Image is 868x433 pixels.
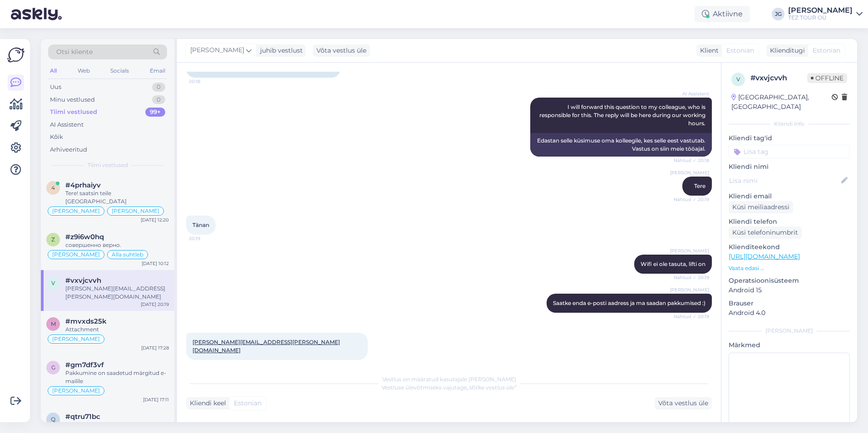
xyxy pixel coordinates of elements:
div: Web [76,65,92,77]
span: v [51,280,55,286]
div: [PERSON_NAME] [729,327,850,335]
span: AI Assistent [675,90,709,97]
span: [PERSON_NAME] [52,388,100,394]
div: Küsi meiliaadressi [729,201,793,213]
span: Otsi kliente [56,47,93,57]
span: g [51,364,55,371]
span: [PERSON_NAME] [190,45,244,55]
div: Küsi telefoninumbrit [729,226,802,239]
input: Lisa nimi [729,176,839,186]
div: [DATE] 20:19 [141,301,169,308]
div: Edastan selle küsimuse oma kolleegile, kes selle eest vastutab. Vastus on siin meie tööajal. [530,133,712,157]
span: 20:19 [189,360,223,367]
a: [PERSON_NAME][EMAIL_ADDRESS][PERSON_NAME][DOMAIN_NAME] [192,339,340,354]
span: #mvxds25k [65,317,107,325]
span: m [51,320,56,327]
p: Android 4.0 [729,308,850,318]
span: #qtru71bc [65,413,100,421]
div: Klient [696,46,719,55]
span: Tiimi vestlused [88,161,128,169]
div: Uus [50,83,61,92]
span: q [51,416,55,423]
p: Kliendi telefon [729,217,850,226]
span: [PERSON_NAME] [670,247,709,254]
span: Nähtud ✓ 20:19 [674,274,709,281]
a: [URL][DOMAIN_NAME] [729,252,800,261]
a: [PERSON_NAME]TEZ TOUR OÜ [788,7,863,21]
div: Kõik [50,133,63,142]
p: Klienditeekond [729,242,850,252]
i: „Võtke vestlus üle” [467,384,517,391]
span: #z9i6w0hq [65,233,104,241]
span: [PERSON_NAME] [52,252,100,257]
div: Kliendi keel [186,399,226,408]
div: Tiimi vestlused [50,108,97,117]
span: Vestlus on määratud kasutajale [PERSON_NAME] [382,376,516,383]
span: Estonian [726,46,754,55]
span: 20:19 [189,235,223,242]
div: TEZ TOUR OÜ [788,14,853,21]
span: v [736,76,740,83]
div: Attachment [65,325,169,334]
span: Saatke enda e-posti aadress ja ma saadan pakkumised :) [553,300,705,306]
div: Email [148,65,167,77]
span: z [51,236,55,243]
span: #4prhaiyv [65,181,101,189]
div: Tere! saatsin teile [GEOGRAPHIC_DATA] [65,189,169,206]
p: Vaata edasi ... [729,264,850,272]
p: Android 15 [729,285,850,295]
div: [PERSON_NAME][EMAIL_ADDRESS][PERSON_NAME][DOMAIN_NAME] [65,285,169,301]
p: Kliendi nimi [729,162,850,172]
div: [GEOGRAPHIC_DATA], [GEOGRAPHIC_DATA] [731,93,832,112]
input: Lisa tag [729,145,850,158]
span: 20:18 [189,78,223,85]
div: [DATE] 10:12 [142,260,169,267]
span: Nähtud ✓ 20:18 [674,157,709,164]
div: Võta vestlus üle [313,44,370,57]
div: совершенно верно. [65,241,169,249]
span: [PERSON_NAME] [670,169,709,176]
span: Alla suhtleb [112,252,143,257]
div: [DATE] 17:28 [141,344,169,351]
div: Aktiivne [695,6,750,22]
div: [DATE] 12:20 [141,216,169,223]
div: Klienditugi [766,46,805,55]
div: All [48,65,59,77]
span: Tänan [192,221,209,228]
span: I will forward this question to my colleague, who is responsible for this. The reply will be here... [539,103,707,127]
span: Offline [807,73,847,83]
p: Operatsioonisüsteem [729,276,850,285]
span: Wifi ei ole tasuta, lifti on [641,261,705,267]
div: AI Assistent [50,120,84,129]
span: [PERSON_NAME] [670,286,709,293]
div: 99+ [145,108,165,117]
div: [DATE] 17:11 [143,396,169,403]
span: Estonian [813,46,840,55]
div: Pakkumine on saadetud märgitud e-mailile [65,369,169,385]
div: Minu vestlused [50,95,95,104]
div: Arhiveeritud [50,145,87,154]
div: Võta vestlus üle [655,397,712,409]
span: [PERSON_NAME] [52,208,100,214]
span: Vestluse ülevõtmiseks vajutage [382,384,517,391]
div: juhib vestlust [256,46,303,55]
span: #gm7df3vf [65,361,104,369]
div: 0 [152,83,165,92]
p: Märkmed [729,340,850,350]
div: [PERSON_NAME] [788,7,853,14]
span: #vxvjcvvh [65,276,101,285]
p: Kliendi email [729,192,850,201]
div: JG [772,8,784,20]
span: 4 [51,184,55,191]
div: 0 [152,95,165,104]
span: Nähtud ✓ 20:19 [674,196,709,203]
div: # vxvjcvvh [750,73,807,84]
span: Nähtud ✓ 20:19 [674,313,709,320]
span: [PERSON_NAME] [52,336,100,342]
span: Tere [694,182,705,189]
div: Socials [108,65,131,77]
p: Brauser [729,299,850,308]
span: Estonian [234,399,261,408]
span: [PERSON_NAME] [112,208,159,214]
img: Askly Logo [7,46,25,64]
